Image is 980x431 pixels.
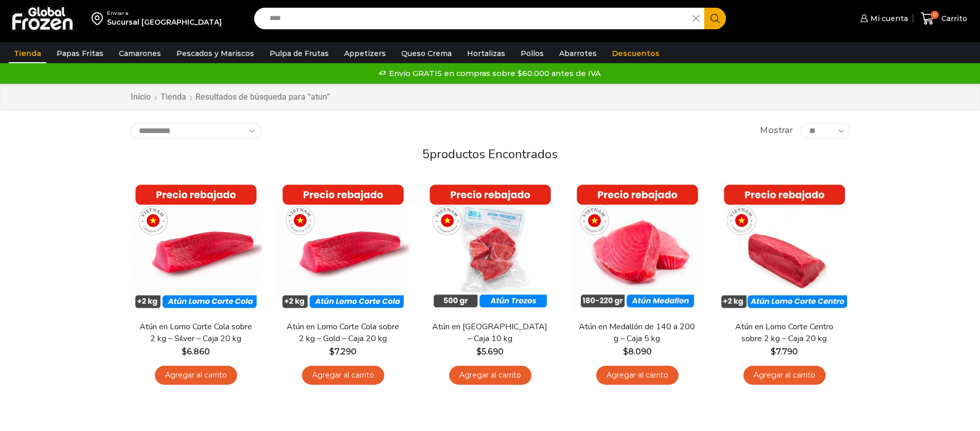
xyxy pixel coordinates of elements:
a: Abarrotes [554,44,602,63]
span: $ [182,347,187,357]
select: Pedido de la tienda [130,123,261,139]
bdi: 7.790 [771,347,798,357]
a: Mi cuenta [858,8,908,29]
bdi: 5.690 [476,347,504,357]
img: address-field-icon.svg [92,10,107,27]
bdi: 8.090 [623,347,652,357]
a: Agregar al carrito: “Atún en Lomo Corte Cola sobre 2 kg - Silver - Caja 20 kg” [155,366,237,385]
a: Tienda [160,91,187,103]
span: Carrito [939,13,967,24]
a: Inicio [130,91,151,103]
span: 0 [931,11,939,19]
a: Appetizers [339,44,391,63]
a: Pollos [515,44,549,63]
span: $ [329,347,334,357]
span: Mi cuenta [868,13,908,24]
a: Papas Fritas [51,44,109,63]
a: Agregar al carrito: “Atún en Lomo Corte Centro sobre 2 kg - Caja 20 kg” [743,366,826,385]
a: Pulpa de Frutas [264,44,334,63]
bdi: 7.290 [329,347,357,357]
a: Atún en Lomo Corte Cola sobre 2 kg – Gold – Caja 20 kg [283,321,402,345]
a: Descuentos [607,44,665,63]
a: Camarones [114,44,166,63]
nav: Breadcrumb [130,91,330,103]
a: Hortalizas [462,44,510,63]
a: Agregar al carrito: “Atún en Medallón de 140 a 200 g - Caja 5 kg” [596,366,679,385]
span: $ [771,347,776,357]
a: Atún en [GEOGRAPHIC_DATA] – Caja 10 kg [431,321,549,345]
a: 0 Carrito [918,7,970,31]
a: Atún en Medallón de 140 a 200 g – Caja 5 kg [578,321,696,345]
a: Agregar al carrito: “Atún en Lomo Corte Cola sobre 2 kg - Gold – Caja 20 kg” [302,366,384,385]
span: Mostrar [760,125,793,137]
div: Enviar a [107,10,222,17]
a: Atún en Lomo Corte Centro sobre 2 kg – Caja 20 kg [725,321,843,345]
bdi: 6.860 [182,347,210,357]
button: Search button [704,8,726,29]
span: $ [623,347,628,357]
a: Atún en Lomo Corte Cola sobre 2 kg – Silver – Caja 20 kg [136,321,255,345]
span: 5 [422,146,430,162]
span: productos encontrados [430,146,558,162]
a: Queso Crema [396,44,457,63]
h1: Resultados de búsqueda para “atun” [195,92,330,102]
a: Pescados y Mariscos [171,44,259,63]
span: $ [476,347,482,357]
a: Tienda [9,44,46,63]
a: Agregar al carrito: “Atún en Trozos - Caja 10 kg” [449,366,531,385]
div: Sucursal [GEOGRAPHIC_DATA] [107,17,222,27]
